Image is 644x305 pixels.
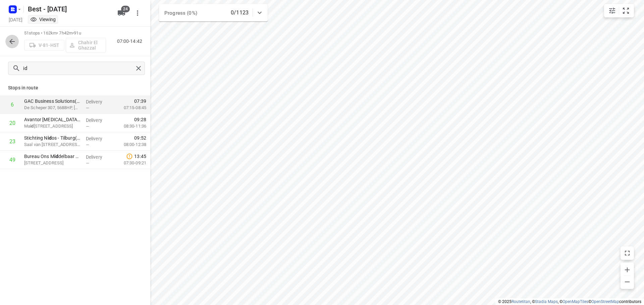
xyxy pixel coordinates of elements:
b: id [54,154,58,159]
span: — [86,142,89,147]
p: 51 stops • 162km • 7h42m [24,30,106,36]
span: 09:52 [134,135,146,141]
p: 07:00-14:42 [117,38,145,45]
p: Bureau Ons Middelbaar Onderwijs - Tilburg(Corinna de Cort) [24,153,80,160]
button: Fit zoom [619,4,633,17]
p: 07:30-09:21 [113,160,146,166]
p: GAC Business Solutions(Arrianne van Diesen/Astrid Van den Hout) [24,98,80,104]
p: 08:30-11:36 [113,123,146,130]
div: 20 [9,120,15,126]
button: Map settings [605,4,619,17]
p: Delivery [86,117,111,124]
span: — [86,161,89,166]
p: De Scheper 307, 5688HP, Oirschot, NL [24,104,80,111]
p: Spoorlaan 171a, 5038CH, Tilburg, NL [24,160,80,166]
span: 24 [121,6,130,12]
span: • [72,30,74,35]
li: © 2025 , © , © © contributors [498,299,641,304]
a: Stadia Maps [535,299,558,304]
div: 6 [11,101,14,108]
div: Progress (0%)0/1123 [159,4,268,21]
button: 24 [115,6,128,20]
p: Delivery [86,98,111,105]
span: — [86,105,89,110]
p: Delivery [86,135,111,142]
p: Maidstone 50, 5026SK, Tilburg, NL [24,123,80,130]
p: Stops in route [8,84,142,91]
span: Progress (0%) [164,10,197,16]
div: 49 [9,157,15,163]
div: You are currently in view mode. To make any changes, go to edit project. [30,16,56,23]
b: id [30,124,34,129]
a: Routetitan [512,299,530,304]
div: small contained button group [604,4,634,17]
a: OpenMapTiles [562,299,588,304]
button: More [131,6,144,20]
p: 07:15-08:45 [113,104,146,111]
p: Saal van Zwanenbergweg 7, 5026RM, Tilburg, NL [24,141,80,148]
svg: Late [126,153,133,160]
b: id [48,135,52,141]
p: 0/1123 [231,9,249,17]
span: 13:45 [134,153,146,160]
div: 23 [9,138,15,145]
p: 08:00-12:38 [113,141,146,148]
span: 09:28 [134,116,146,123]
span: 91u [74,30,81,35]
p: Delivery [86,154,111,160]
span: 07:39 [134,98,146,104]
span: — [86,124,89,129]
p: Avantor Fluid Handling B.V. - Tilburg(Wendy Gaal) [24,116,80,123]
input: Search stops within route [23,63,133,74]
p: Stichting Nidos - Tilburg(Administratie Tilburg) [24,135,80,141]
a: OpenStreetMap [591,299,619,304]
